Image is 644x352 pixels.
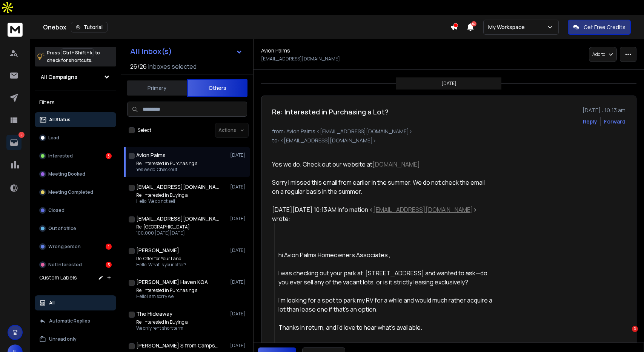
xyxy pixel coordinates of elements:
[136,278,208,286] h1: [PERSON_NAME] Haven KOA
[35,185,116,200] button: Meeting Completed
[278,269,492,287] p: I was checking out your park at [STREET_ADDRESS] and wanted to ask—do you ever sell any of the va...
[49,300,55,306] p: All
[35,167,116,182] button: Meeting Booked
[35,313,116,329] button: Automatic Replies
[35,112,116,127] button: All Status
[6,135,22,150] a: 9
[272,205,492,223] div: [DATE][DATE] 10:13 AM Info mation < > wrote:
[584,23,626,31] p: Get Free Credits
[48,135,59,141] p: Lead
[35,221,116,236] button: Out of office
[49,318,90,324] p: Automatic Replies
[35,257,116,272] button: Not Interested5
[136,342,219,349] h1: [PERSON_NAME] S from Campspot
[18,132,25,138] p: 9
[261,47,290,54] h1: Avion Palms
[230,343,247,349] p: [DATE]
[136,224,190,230] p: Re: [GEOGRAPHIC_DATA]
[632,326,638,332] span: 1
[35,239,116,254] button: Wrong person1
[272,137,626,144] p: to: <[EMAIL_ADDRESS][DOMAIN_NAME]>
[261,56,340,62] p: [EMAIL_ADDRESS][DOMAIN_NAME]
[136,192,188,198] p: Re: Interested in Buying a
[35,130,116,145] button: Lead
[373,205,473,214] a: [EMAIL_ADDRESS][DOMAIN_NAME]
[136,151,166,159] h1: Avion Palms
[35,332,116,347] button: Unread only
[48,171,85,177] p: Meeting Booked
[136,319,188,325] p: Re: Interested in Buying a
[471,21,476,26] span: 50
[48,153,73,159] p: Interested
[616,326,635,344] iframe: Intercom live chat
[106,262,112,268] div: 5
[48,189,93,195] p: Meeting Completed
[278,296,492,314] p: I'm looking for a spot to park my RV for a while and would much rather acquire a lot than lease o...
[106,244,112,250] div: 1
[43,22,450,32] div: Onebox
[230,152,247,158] p: [DATE]
[604,118,626,125] div: Forward
[136,310,172,318] h1: The Hideaway
[127,80,187,96] button: Primary
[138,127,151,133] label: Select
[583,107,626,114] p: [DATE] : 10:13 am
[61,48,94,57] span: Ctrl + Shift + k
[568,20,631,35] button: Get Free Credits
[35,203,116,218] button: Closed
[230,279,247,285] p: [DATE]
[106,153,112,159] div: 3
[230,311,247,317] p: [DATE]
[272,107,389,117] h1: Re: Interested in Purchasing a Lot?
[278,341,492,350] p: Best,
[136,183,219,191] h1: [EMAIL_ADDRESS][DOMAIN_NAME]
[187,79,247,97] button: Others
[136,293,198,300] p: Hello I am sorry we
[136,167,198,173] p: Yes we do. Check out
[136,287,198,293] p: Re: Interested in Purchasing a
[230,247,247,253] p: [DATE]
[48,244,81,250] p: Wrong person
[35,148,116,164] button: Interested3
[49,336,77,342] p: Unread only
[488,23,528,31] p: My Workspace
[136,198,188,204] p: Hello, We do not sell
[136,247,179,254] h1: [PERSON_NAME]
[136,215,219,222] h1: [EMAIL_ADDRESS][DOMAIN_NAME]
[48,262,82,268] p: Not Interested
[136,256,186,262] p: Re: Offer for Your Land
[583,118,597,125] button: Reply
[372,160,420,168] a: [DOMAIN_NAME]
[71,22,108,32] button: Tutorial
[272,128,626,135] p: from: Avion Palms <[EMAIL_ADDRESS][DOMAIN_NAME]>
[48,225,76,232] p: Out of office
[441,80,456,86] p: [DATE]
[49,117,71,123] p: All Status
[39,274,77,281] h3: Custom Labels
[47,49,100,64] p: Press to check for shortcuts.
[41,73,77,81] h1: All Campaigns
[148,62,197,71] h3: Inboxes selected
[272,178,492,196] div: Sorry I missed this email from earlier in the summer. We do not check the email on a regular basi...
[278,250,492,259] div: hi Avion Palms Homeowners Associates ,
[272,160,492,196] div: Yes we do. Check out our website at
[130,48,172,55] h1: All Inbox(s)
[48,207,65,213] p: Closed
[35,97,116,108] h3: Filters
[592,51,605,57] p: Add to
[136,262,186,268] p: Hello. What is your offer?
[230,216,247,222] p: [DATE]
[130,62,147,71] span: 26 / 26
[124,44,249,59] button: All Inbox(s)
[35,69,116,85] button: All Campaigns
[136,161,198,167] p: Re: Interested in Purchasing a
[35,295,116,310] button: All
[136,325,188,331] p: We only rent short term
[230,184,247,190] p: [DATE]
[278,323,492,332] p: Thanks in return, and I’d love to hear what’s available.
[136,230,190,236] p: 100,000 [DATE][DATE]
